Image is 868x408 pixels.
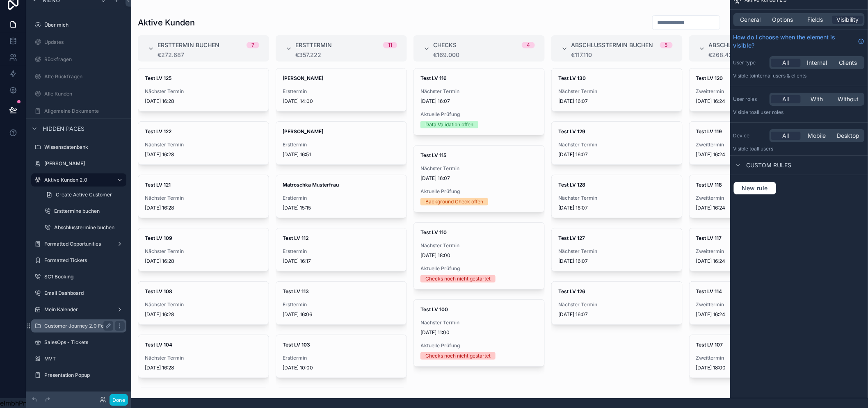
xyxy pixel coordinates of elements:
[44,241,113,247] label: Formatted Opportunities
[110,394,128,406] button: Done
[41,188,126,201] a: Create Active Customer
[31,369,126,382] a: Presentation Popup
[44,160,125,167] label: [PERSON_NAME]
[44,323,113,329] label: Customer Journey 2.0 Folder
[44,108,125,114] label: Allgemeine Dokumente
[31,87,126,100] a: Alle Kunden
[837,132,860,140] span: Desktop
[44,22,125,28] label: Über mich
[733,132,766,139] label: Device
[41,205,126,218] a: Ersttermine buchen
[31,173,126,187] a: Aktive Kunden 2.0
[31,303,126,316] a: Mein Kalender
[31,336,126,349] a: SalesOps - Tickets
[839,59,857,67] span: Clients
[783,59,789,67] span: All
[838,95,859,103] span: Without
[31,237,126,251] a: Formatted Opportunities
[43,125,85,133] span: Hidden pages
[811,95,823,103] span: With
[31,105,126,118] a: Allgemeine Dokumente
[44,339,125,346] label: SalesOps - Tickets
[808,16,823,24] span: Fields
[44,372,125,378] label: Presentation Popup
[44,290,125,296] label: Email Dashboard
[44,177,110,183] label: Aktive Kunden 2.0
[54,208,125,214] label: Ersttermine buchen
[44,257,125,264] label: Formatted Tickets
[772,16,793,24] span: Options
[754,146,774,152] span: all users
[31,319,126,333] a: Customer Journey 2.0 Folder
[31,157,126,170] a: [PERSON_NAME]
[808,132,826,140] span: Mobile
[739,185,771,192] span: New rule
[733,109,865,116] p: Visible to
[31,36,126,49] a: Updates
[31,287,126,300] a: Email Dashboard
[733,59,766,66] label: User type
[44,56,125,63] label: Rückfragen
[31,70,126,83] a: Alte Rückfragen
[54,224,125,231] label: Abschlusstermine buchen
[44,306,113,313] label: Mein Kalender
[31,53,126,66] a: Rückfragen
[733,73,865,79] p: Visible to
[783,132,789,140] span: All
[44,144,125,150] label: Wissensdatenbank
[41,221,126,234] a: Abschlusstermine buchen
[754,73,807,79] span: Internal users & clients
[44,274,125,280] label: SC1 Booking
[783,95,789,103] span: All
[56,191,112,198] span: Create Active Customer
[747,161,792,169] span: Custom rules
[44,73,125,80] label: Alte Rückfragen
[733,182,777,195] button: New rule
[44,39,125,46] label: Updates
[733,146,865,152] p: Visible to
[31,141,126,154] a: Wissensdatenbank
[754,109,784,115] span: All user roles
[31,352,126,365] a: MVT
[740,16,761,24] span: General
[44,91,125,97] label: Alle Kunden
[733,96,766,103] label: User roles
[733,33,865,50] a: How do I choose when the element is visible?
[807,59,827,67] span: Internal
[31,254,126,267] a: Formatted Tickets
[31,270,126,283] a: SC1 Booking
[44,356,125,362] label: MVT
[837,16,859,24] span: Visibility
[31,18,126,32] a: Über mich
[733,33,855,50] span: How do I choose when the element is visible?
